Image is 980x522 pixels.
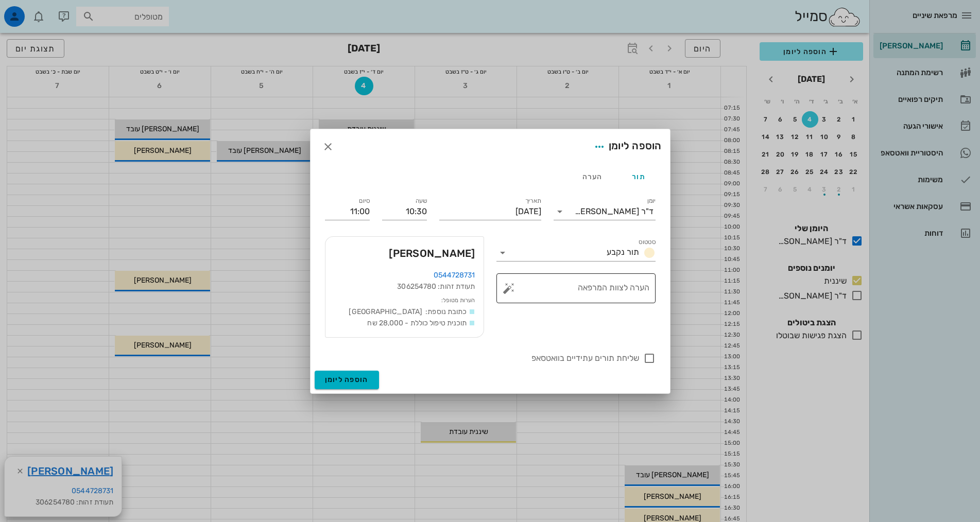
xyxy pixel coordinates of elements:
div: סטטוסתור נקבע [496,245,656,261]
a: 0544728731 [434,271,475,280]
span: [PERSON_NAME] [389,245,475,262]
div: ד"ר [PERSON_NAME] [575,207,654,216]
label: יומן [647,197,656,205]
span: תור נקבע [607,247,639,257]
span: תוכנית טיפול כוללת - 28,000 שח [367,319,467,327]
div: הערה [569,164,615,189]
label: תאריך [525,197,541,205]
label: שעה [415,197,427,205]
button: הוספה ליומן [315,371,379,389]
div: תעודת זהות: 306254780 [334,281,475,292]
span: כתובת נוספת: [GEOGRAPHIC_DATA] [349,307,467,316]
div: הוספה ליומן [590,137,662,156]
small: הערות מטופל: [441,297,475,304]
span: הוספה ליומן [325,375,369,384]
label: שליחת תורים עתידיים בוואטסאפ [325,353,639,363]
label: סיום [359,197,370,205]
div: תור [615,164,662,189]
label: סטטוס [639,238,656,246]
div: יומןד"ר [PERSON_NAME] [554,203,656,220]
